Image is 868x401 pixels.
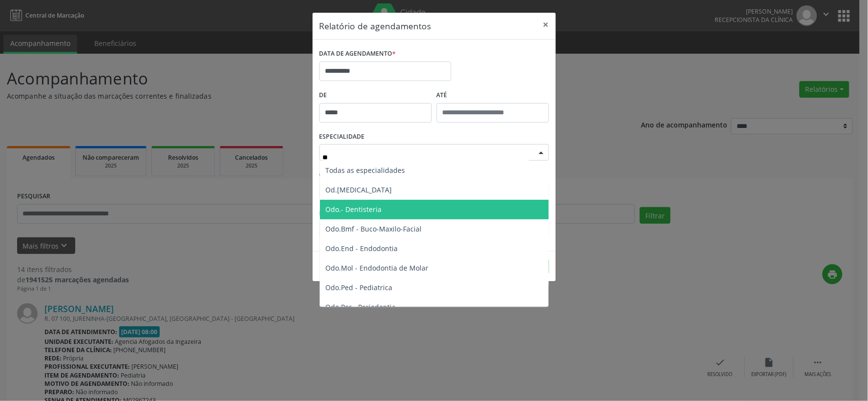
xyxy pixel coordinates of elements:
[326,302,396,312] span: Odo.Per - Periodontia
[326,244,398,253] span: Odo.End - Endodontia
[326,224,422,233] span: Odo.Bmf - Buco-Maxilo-Facial
[326,185,392,194] span: Od.[MEDICAL_DATA]
[326,283,393,292] span: Odo.Ped - Pediatrica
[326,205,382,214] span: Odo.- Dentisteria
[326,166,405,175] span: Todas as especialidades
[326,263,429,273] span: Odo.Mol - Endodontia de Molar
[319,88,432,103] label: De
[319,129,365,145] label: ESPECIALIDADE
[536,13,556,37] button: Close
[437,88,549,103] label: ATÉ
[319,46,396,62] label: DATA DE AGENDAMENTO
[319,20,431,32] h5: Relatório de agendamentos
